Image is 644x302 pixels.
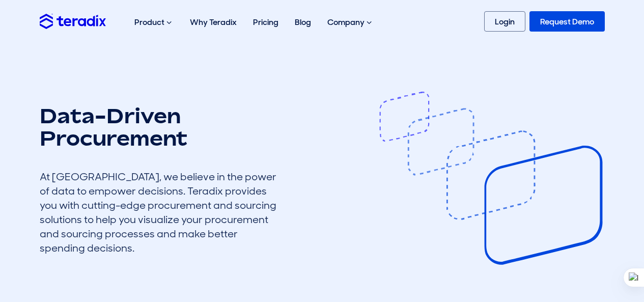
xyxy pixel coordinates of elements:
a: Blog [287,6,319,38]
a: Pricing [245,6,287,38]
div: At [GEOGRAPHIC_DATA], we believe in the power of data to empower decisions. Teradix provides you ... [40,170,284,255]
a: Request Demo [529,11,605,32]
div: Product [126,6,182,39]
a: Why Teradix [182,6,245,38]
a: Login [484,11,525,32]
div: Company [319,6,382,39]
h1: Data-Driven Procurement [40,104,284,149]
img: عن تيرادكس [378,92,604,265]
img: Teradix logo [40,14,106,29]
